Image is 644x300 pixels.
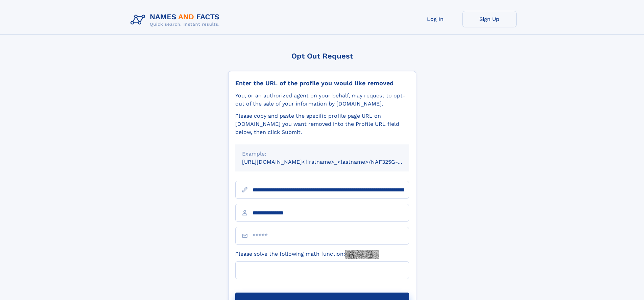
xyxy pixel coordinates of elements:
img: Logo Names and Facts [128,11,225,29]
small: [URL][DOMAIN_NAME]<firstname>_<lastname>/NAF325G-xxxxxxxx [242,159,422,165]
div: You, or an authorized agent on your behalf, may request to opt-out of the sale of your informatio... [235,92,409,108]
label: Please solve the following math function: [235,250,379,259]
a: Sign Up [462,11,517,27]
div: Opt Out Request [228,52,416,60]
div: Enter the URL of the profile you would like removed [235,79,409,87]
div: Please copy and paste the specific profile page URL on [DOMAIN_NAME] you want removed into the Pr... [235,112,409,136]
div: Example: [242,150,402,158]
a: Log In [408,11,462,27]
